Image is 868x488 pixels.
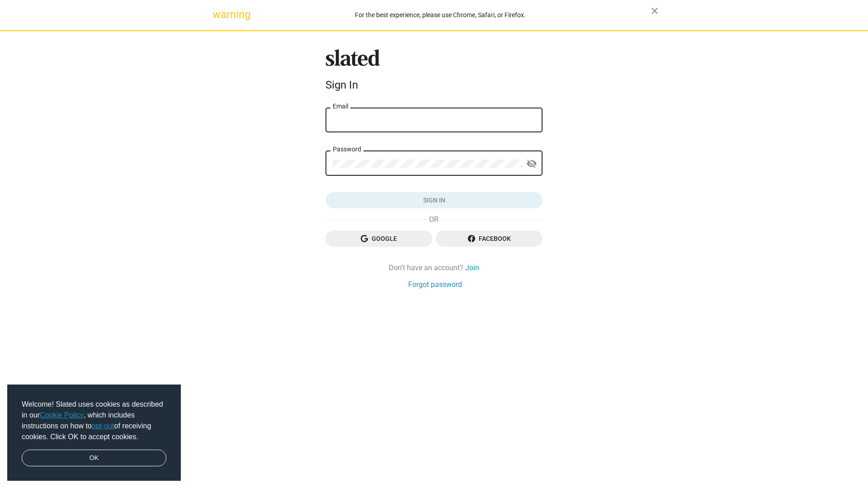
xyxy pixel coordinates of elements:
span: Facebook [443,230,535,247]
div: Sign In [325,79,542,91]
mat-icon: visibility_off [526,157,537,171]
a: Forgot password [408,280,462,289]
mat-icon: warning [212,9,223,20]
a: Join [465,263,479,272]
span: Google [333,230,425,247]
div: cookieconsent [7,385,181,481]
a: dismiss cookie message [22,450,166,467]
div: Don't have an account? [325,263,542,272]
a: opt-out [92,422,114,430]
a: Cookie Policy [40,411,84,419]
button: Show password [523,155,541,173]
button: Facebook [436,230,542,247]
mat-icon: close [649,5,660,16]
sl-branding: Sign In [325,49,542,95]
div: For the best experience, please use Chrome, Safari, or Firefox. [230,9,651,21]
span: Welcome! Slated uses cookies as described in our , which includes instructions on how to of recei... [22,399,166,442]
button: Google [325,230,432,247]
